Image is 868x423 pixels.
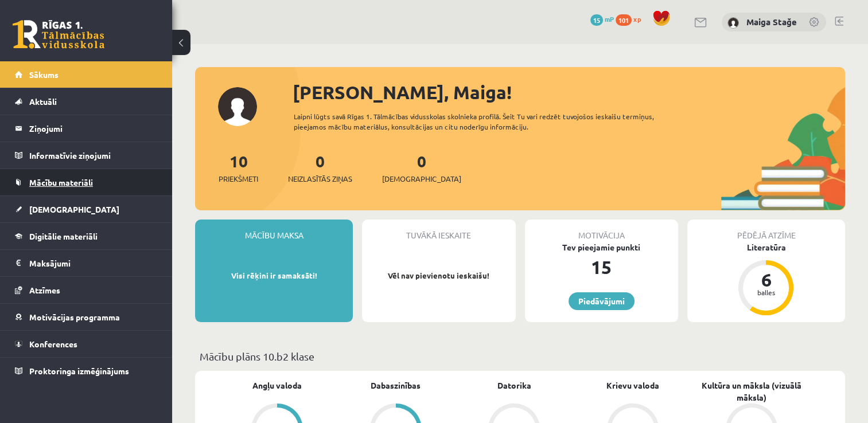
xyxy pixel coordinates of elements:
a: 0Neizlasītās ziņas [288,151,352,185]
div: 15 [525,253,678,281]
a: Sākums [15,61,158,88]
div: Tev pieejamie punkti [525,241,678,253]
a: Literatūra 6 balles [687,241,845,317]
a: 0[DEMOGRAPHIC_DATA] [382,151,461,185]
span: Sākums [29,69,59,80]
span: Konferences [29,339,77,349]
a: Angļu valoda [252,379,302,391]
span: xp [633,14,641,23]
a: Datorika [497,379,531,391]
span: Mācību materiāli [29,177,93,187]
img: Maiga Stağe [727,17,739,29]
a: 101 xp [616,14,647,23]
span: [DEMOGRAPHIC_DATA] [382,173,461,185]
p: Visi rēķini ir samaksāti! [201,270,347,281]
div: Pēdējā atzīme [687,220,845,241]
div: Tuvākā ieskaite [362,220,515,241]
a: Konferences [15,331,158,357]
div: balles [749,289,783,296]
a: Piedāvājumi [569,292,635,310]
a: Maiga Stağe [746,16,797,28]
div: [PERSON_NAME], Maiga! [293,79,845,106]
span: 15 [590,14,603,26]
a: Informatīvie ziņojumi [15,142,158,169]
a: Dabaszinības [371,379,421,391]
div: Motivācija [525,220,678,241]
a: Digitālie materiāli [15,223,158,249]
a: Krievu valoda [606,379,659,391]
a: Aktuāli [15,88,158,115]
a: [DEMOGRAPHIC_DATA] [15,196,158,222]
div: Laipni lūgts savā Rīgas 1. Tālmācības vidusskolas skolnieka profilā. Šeit Tu vari redzēt tuvojošo... [294,111,684,132]
legend: Informatīvie ziņojumi [29,142,158,169]
p: Vēl nav pievienotu ieskaišu! [368,270,509,281]
span: [DEMOGRAPHIC_DATA] [29,204,119,214]
a: 15 mP [590,14,614,23]
a: Ziņojumi [15,115,158,142]
span: Neizlasītās ziņas [288,173,352,185]
span: Atzīmes [29,285,60,295]
div: 6 [749,271,783,289]
div: Literatūra [687,241,845,253]
a: Atzīmes [15,277,158,303]
legend: Maksājumi [29,250,158,276]
span: mP [605,14,614,23]
div: Mācību maksa [195,220,353,241]
a: Motivācijas programma [15,304,158,330]
span: Priekšmeti [219,173,258,185]
span: Motivācijas programma [29,312,120,322]
a: Mācību materiāli [15,169,158,195]
span: Proktoringa izmēģinājums [29,366,129,376]
a: Maksājumi [15,250,158,276]
span: Aktuāli [29,96,57,107]
a: Rīgas 1. Tālmācības vidusskola [13,20,104,49]
span: 101 [616,14,632,26]
p: Mācību plāns 10.b2 klase [200,348,840,364]
span: Digitālie materiāli [29,231,98,241]
a: Kultūra un māksla (vizuālā māksla) [692,379,811,404]
a: 10Priekšmeti [219,151,258,185]
legend: Ziņojumi [29,115,158,142]
a: Proktoringa izmēģinājums [15,358,158,384]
